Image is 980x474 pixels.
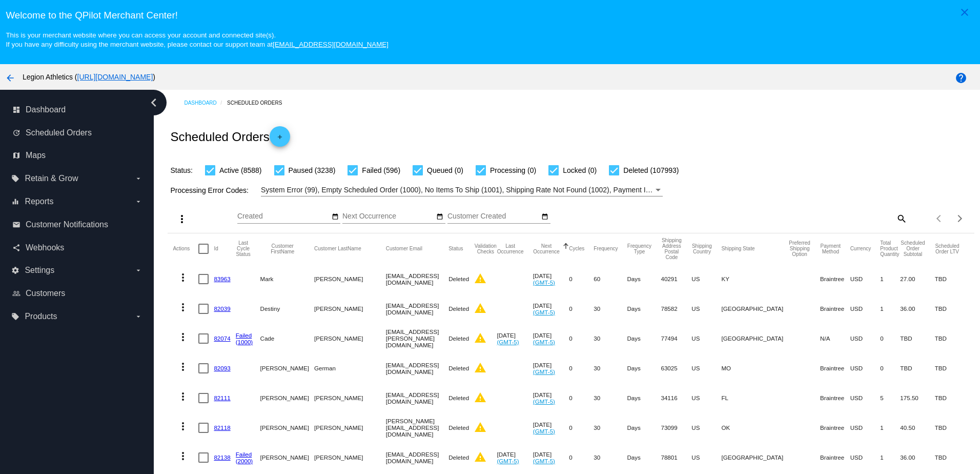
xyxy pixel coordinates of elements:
[627,383,661,413] mat-cell: Days
[533,294,569,324] mat-cell: [DATE]
[77,73,153,81] a: [URL][DOMAIN_NAME]
[661,238,682,260] button: Change sorting for ShippingPostcode
[850,324,881,353] mat-cell: USD
[661,324,691,353] mat-cell: 77494
[850,443,881,472] mat-cell: USD
[227,95,291,111] a: Scheduled Orders
[134,312,142,321] i: arrow_drop_down
[788,240,811,257] button: Change sorting for PreferredShippingOption
[935,383,969,413] mat-cell: TBD
[260,413,315,443] mat-cell: [PERSON_NAME]
[170,166,193,174] span: Status:
[533,309,555,315] a: (GMT-5)
[134,174,142,183] i: arrow_drop_down
[820,413,850,443] mat-cell: Braintree
[386,443,448,472] mat-cell: [EMAIL_ADDRESS][DOMAIN_NAME]
[427,164,463,176] span: Queued (0)
[533,264,569,294] mat-cell: [DATE]
[134,197,142,206] i: arrow_drop_down
[958,6,971,18] mat-icon: close
[935,264,969,294] mat-cell: TBD
[26,243,64,252] span: Webhooks
[594,443,627,472] mat-cell: 30
[661,383,691,413] mat-cell: 34116
[362,164,400,176] span: Failed (596)
[850,353,881,383] mat-cell: USD
[627,264,661,294] mat-cell: Days
[900,240,925,257] button: Change sorting for Subtotal
[850,264,881,294] mat-cell: USD
[533,383,569,413] mat-cell: [DATE]
[935,243,960,254] button: Change sorting for LifetimeValue
[880,324,900,353] mat-cell: 0
[26,151,46,160] span: Maps
[214,424,230,431] a: 82118
[880,383,900,413] mat-cell: 5
[386,294,448,324] mat-cell: [EMAIL_ADDRESS][DOMAIN_NAME]
[314,294,386,324] mat-cell: [PERSON_NAME]
[721,353,788,383] mat-cell: MO
[273,41,389,48] a: [EMAIL_ADDRESS][DOMAIN_NAME]
[627,324,661,353] mat-cell: Days
[25,197,53,206] span: Reports
[386,264,448,294] mat-cell: [EMAIL_ADDRESS][DOMAIN_NAME]
[12,240,142,256] a: share Webhooks
[627,413,661,443] mat-cell: Days
[274,133,286,146] mat-icon: add
[900,383,934,413] mat-cell: 175.50
[26,128,92,137] span: Scheduled Orders
[661,413,691,443] mat-cell: 73099
[569,294,594,324] mat-cell: 0
[12,129,21,137] i: update
[935,294,969,324] mat-cell: TBD
[900,413,934,443] mat-cell: 40.50
[332,213,339,221] mat-icon: date_range
[721,383,788,413] mat-cell: FL
[895,210,907,226] mat-icon: search
[533,279,555,286] a: (GMT-5)
[935,413,969,443] mat-cell: TBD
[569,413,594,443] mat-cell: 0
[314,353,386,383] mat-cell: German
[25,312,57,321] span: Products
[533,413,569,443] mat-cell: [DATE]
[820,353,850,383] mat-cell: Braintree
[820,264,850,294] mat-cell: Braintree
[260,383,315,413] mat-cell: [PERSON_NAME]
[177,361,189,373] mat-icon: more_vert
[691,324,721,353] mat-cell: US
[497,324,533,353] mat-cell: [DATE]
[880,413,900,443] mat-cell: 1
[314,324,386,353] mat-cell: [PERSON_NAME]
[820,294,850,324] mat-cell: Braintree
[569,246,584,252] button: Change sorting for Cycles
[342,212,435,221] input: Next Occurrence
[12,221,21,229] i: email
[721,264,788,294] mat-cell: KY
[214,246,218,252] button: Change sorting for Id
[386,353,448,383] mat-cell: [EMAIL_ADDRESS][DOMAIN_NAME]
[900,443,934,472] mat-cell: 36.00
[6,10,974,21] h3: Welcome to the QPilot Merchant Center!
[386,413,448,443] mat-cell: [PERSON_NAME][EMAIL_ADDRESS][DOMAIN_NAME]
[214,394,230,401] a: 82111
[900,294,934,324] mat-cell: 36.00
[214,454,230,461] a: 82138
[594,294,627,324] mat-cell: 30
[474,362,486,374] mat-icon: warning
[184,95,227,111] a: Dashboard
[594,413,627,443] mat-cell: 30
[691,294,721,324] mat-cell: US
[6,31,388,48] small: This is your merchant website where you can access your account and connected site(s). If you hav...
[260,243,305,254] button: Change sorting for CustomerFirstName
[661,443,691,472] mat-cell: 78801
[25,266,54,275] span: Settings
[594,353,627,383] mat-cell: 30
[474,332,486,344] mat-icon: warning
[214,365,230,371] a: 82093
[497,458,519,464] a: (GMT-5)
[177,420,189,432] mat-icon: more_vert
[448,246,463,252] button: Change sorting for Status
[26,289,65,298] span: Customers
[214,335,230,342] a: 82074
